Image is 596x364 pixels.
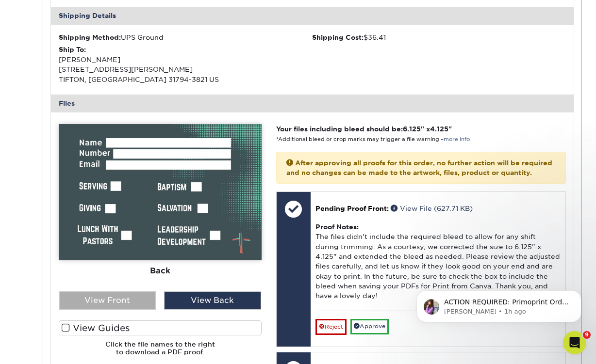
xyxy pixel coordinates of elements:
[312,32,566,42] div: $36.41
[59,291,156,310] div: View Front
[59,45,313,84] div: [PERSON_NAME] [STREET_ADDRESS][PERSON_NAME] TIFTON, [GEOGRAPHIC_DATA] 31794-3821 US
[315,205,389,212] span: Pending Proof Front:
[430,125,448,133] span: 4.125
[59,46,86,53] strong: Ship To:
[315,214,561,311] div: The files didn't include the required bleed to allow for any shift during trimming. As a courtesy...
[444,136,470,142] a: more info
[403,125,421,133] span: 6.125
[276,125,452,133] strong: Your files including bleed should be: " x "
[402,270,596,338] iframe: Intercom notifications message
[583,331,591,339] span: 9
[276,136,470,142] small: *Additional bleed or crop marks may trigger a file warning –
[164,291,261,310] div: View Back
[59,32,313,42] div: UPS Ground
[286,159,552,176] strong: After approving all proofs for this order, no further action will be required and no changes can ...
[59,320,262,335] label: View Guides
[51,7,574,24] div: Shipping Details
[59,33,121,41] strong: Shipping Method:
[350,319,389,334] a: Approve
[391,205,473,212] a: View File (627.71 KB)
[51,95,574,112] div: Files
[59,260,262,282] div: Back
[312,33,364,41] strong: Shipping Cost:
[315,319,347,334] a: Reject
[59,340,262,364] h6: Click the file names to the right to download a PDF proof.
[315,223,359,231] strong: Proof Notes:
[563,331,586,354] iframe: Intercom live chat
